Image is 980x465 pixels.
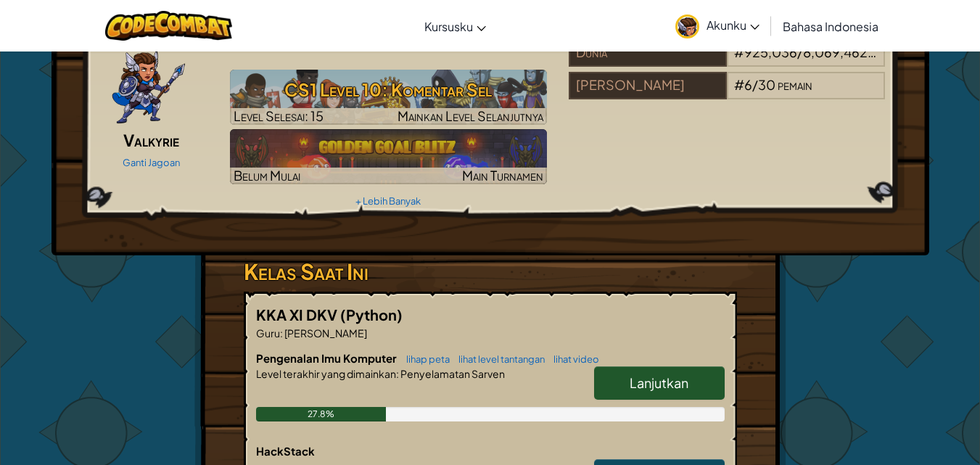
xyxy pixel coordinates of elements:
span: Penyelamatan Sarven [399,367,505,380]
span: (Python) [340,305,403,324]
a: lihat video [546,353,599,365]
span: Guru [256,326,280,340]
span: # [734,76,744,93]
span: : [280,326,283,340]
a: [PERSON_NAME]#6/30pemain [569,86,886,102]
a: lihat level tantangan [451,353,545,365]
img: ValkyriePose.png [111,39,186,126]
a: lihap peta [399,353,450,365]
span: KKA XI DKV [256,305,340,324]
a: Bahasa Indonesia [775,7,886,46]
span: 8,069,462 [803,44,876,60]
a: Belum MulaiMain Turnamen [230,129,547,184]
a: Mainkan Level Selanjutnya [230,70,547,125]
span: Akunku [707,17,759,33]
span: Main Turnamen [462,167,543,184]
a: Ganti Jagoan [123,157,180,168]
span: Bahasa Indonesia [783,19,878,34]
span: Belum Mulai [234,167,300,184]
span: Mainkan Level Selanjutnya [398,107,543,124]
img: avatar [675,15,699,38]
a: + Lebih Banyak [355,195,421,207]
img: Golden Goal [230,129,547,184]
span: Valkyrie [123,130,179,150]
span: # [734,44,744,60]
span: 6 [744,76,752,93]
span: [PERSON_NAME] [283,326,367,340]
a: Kursusku [417,7,493,46]
span: Pengenalan Imu Komputer [256,351,399,365]
span: HackStack [256,444,315,458]
div: Dunia [569,39,727,67]
span: / [797,44,803,60]
span: / [752,76,758,93]
a: Dunia#925,036/8,069,462pemain [569,53,886,70]
a: Akunku [668,3,767,49]
span: Kursusku [424,19,473,34]
div: [PERSON_NAME] [569,72,727,99]
img: CodeCombat logo [105,11,232,41]
span: : [396,367,399,380]
span: 925,036 [744,44,797,60]
span: Level Selesai: 15 [234,107,324,124]
span: pemain [778,76,812,93]
span: Level terakhir yang dimainkan [256,367,396,380]
h3: CS1 Level 10: Komentar Sel [230,73,547,106]
h3: Kelas Saat Ini [244,255,737,288]
span: 30 [758,76,775,93]
span: Lanjutkan [630,374,688,391]
img: CS1 Level 10: Komentar Sel [230,70,547,125]
div: 27.8% [256,407,387,421]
